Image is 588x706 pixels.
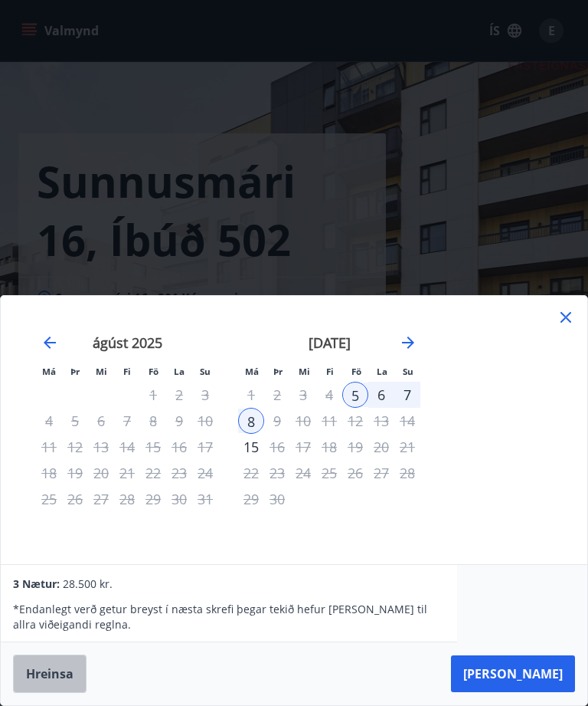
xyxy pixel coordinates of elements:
[114,434,140,460] td: Not available. fimmtudagur, 14. ágúst 2025
[238,486,264,512] td: Not available. mánudagur, 29. september 2025
[394,460,420,486] td: Not available. sunnudagur, 28. september 2025
[166,408,192,434] td: Not available. laugardagur, 9. ágúst 2025
[62,486,88,512] td: Not available. þriðjudagur, 26. ágúst 2025
[351,366,361,377] small: Fö
[238,408,264,434] td: Selected as end date. mánudagur, 8. september 2025
[88,408,114,434] td: Not available. miðvikudagur, 6. ágúst 2025
[62,434,88,460] td: Not available. þriðjudagur, 12. ágúst 2025
[368,460,394,486] td: Not available. laugardagur, 27. september 2025
[238,382,264,408] td: Not available. mánudagur, 1. september 2025
[174,366,185,377] small: La
[264,486,290,512] td: Not available. þriðjudagur, 30. september 2025
[140,486,166,512] td: Not available. föstudagur, 29. ágúst 2025
[192,382,218,408] td: Not available. sunnudagur, 3. ágúst 2025
[451,655,575,692] button: [PERSON_NAME]
[273,366,283,377] small: Þr
[316,382,342,408] td: Not available. fimmtudagur, 4. september 2025
[394,382,420,408] td: Selected. sunnudagur, 7. september 2025
[140,460,166,486] td: Not available. föstudagur, 22. ágúst 2025
[88,434,114,460] td: Not available. miðvikudagur, 13. ágúst 2025
[166,460,192,486] td: Not available. laugardagur, 23. ágúst 2025
[166,486,192,512] td: Not available. laugardagur, 30. ágúst 2025
[62,460,88,486] td: Not available. þriðjudagur, 19. ágúst 2025
[299,366,310,377] small: Mi
[192,408,218,434] td: Not available. sunnudagur, 10. ágúst 2025
[245,366,259,377] small: Má
[290,382,316,408] td: Not available. miðvikudagur, 3. september 2025
[123,366,131,377] small: Fi
[13,655,87,693] button: Hreinsa
[149,366,158,377] small: Fö
[238,434,264,460] div: Aðeins innritun í boði
[290,460,316,486] td: Not available. miðvikudagur, 24. september 2025
[377,366,387,377] small: La
[290,434,316,460] td: Choose miðvikudagur, 17. september 2025 as your check-in date. It’s available.
[19,314,439,546] div: Calendar
[238,434,264,460] td: Choose mánudagur, 15. september 2025 as your check-in date. It’s available.
[13,602,445,632] p: * Endanlegt verð getur breyst í næsta skrefi þegar tekið hefur [PERSON_NAME] til allra viðeigandi...
[36,408,62,434] td: Not available. mánudagur, 4. ágúst 2025
[93,333,162,352] strong: ágúst 2025
[88,460,114,486] td: Not available. miðvikudagur, 20. ágúst 2025
[114,460,140,486] td: Not available. fimmtudagur, 21. ágúst 2025
[403,366,413,377] small: Su
[13,576,60,591] span: 3 Nætur:
[368,434,394,460] td: Not available. laugardagur, 20. september 2025
[264,382,290,408] td: Not available. þriðjudagur, 2. september 2025
[316,408,342,434] td: Not available. fimmtudagur, 11. september 2025
[368,382,394,408] div: 6
[70,366,80,377] small: Þr
[309,333,351,352] strong: [DATE]
[316,460,342,486] td: Not available. fimmtudagur, 25. september 2025
[238,460,264,486] td: Not available. mánudagur, 22. september 2025
[36,434,62,460] td: Not available. mánudagur, 11. ágúst 2025
[166,434,192,460] td: Not available. laugardagur, 16. ágúst 2025
[342,408,368,434] td: Not available. föstudagur, 12. september 2025
[140,382,166,408] td: Not available. föstudagur, 1. ágúst 2025
[342,382,368,408] div: Aðeins innritun í boði
[166,382,192,408] td: Not available. laugardagur, 2. ágúst 2025
[368,382,394,408] td: Selected. laugardagur, 6. september 2025
[192,486,218,512] td: Not available. sunnudagur, 31. ágúst 2025
[342,382,368,408] td: Selected as start date. föstudagur, 5. september 2025
[114,408,140,434] td: Not available. fimmtudagur, 7. ágúst 2025
[394,434,420,460] td: Not available. sunnudagur, 21. september 2025
[264,434,290,460] td: Choose þriðjudagur, 16. september 2025 as your check-in date. It’s available.
[62,408,88,434] td: Not available. þriðjudagur, 5. ágúst 2025
[394,382,420,408] div: 7
[326,366,334,377] small: Fi
[63,576,113,591] span: 28.500 kr.
[264,460,290,486] td: Not available. þriðjudagur, 23. september 2025
[41,333,59,352] div: Move backward to switch to the previous month.
[140,408,166,434] td: Not available. föstudagur, 8. ágúst 2025
[192,460,218,486] td: Not available. sunnudagur, 24. ágúst 2025
[368,408,394,434] td: Not available. laugardagur, 13. september 2025
[114,486,140,512] td: Not available. fimmtudagur, 28. ágúst 2025
[88,486,114,512] td: Not available. miðvikudagur, 27. ágúst 2025
[96,366,107,377] small: Mi
[36,460,62,486] td: Not available. mánudagur, 18. ágúst 2025
[316,434,342,460] td: Not available. fimmtudagur, 18. september 2025
[264,408,290,434] td: Not available. þriðjudagur, 9. september 2025
[399,333,417,352] div: Move forward to switch to the next month.
[290,408,316,434] td: Not available. miðvikudagur, 10. september 2025
[200,366,211,377] small: Su
[342,460,368,486] td: Not available. föstudagur, 26. september 2025
[342,434,368,460] td: Not available. föstudagur, 19. september 2025
[42,366,56,377] small: Má
[36,486,62,512] td: Not available. mánudagur, 25. ágúst 2025
[238,408,264,434] div: Aðeins útritun í boði
[140,434,166,460] td: Not available. föstudagur, 15. ágúst 2025
[394,408,420,434] td: Not available. sunnudagur, 14. september 2025
[192,434,218,460] td: Not available. sunnudagur, 17. ágúst 2025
